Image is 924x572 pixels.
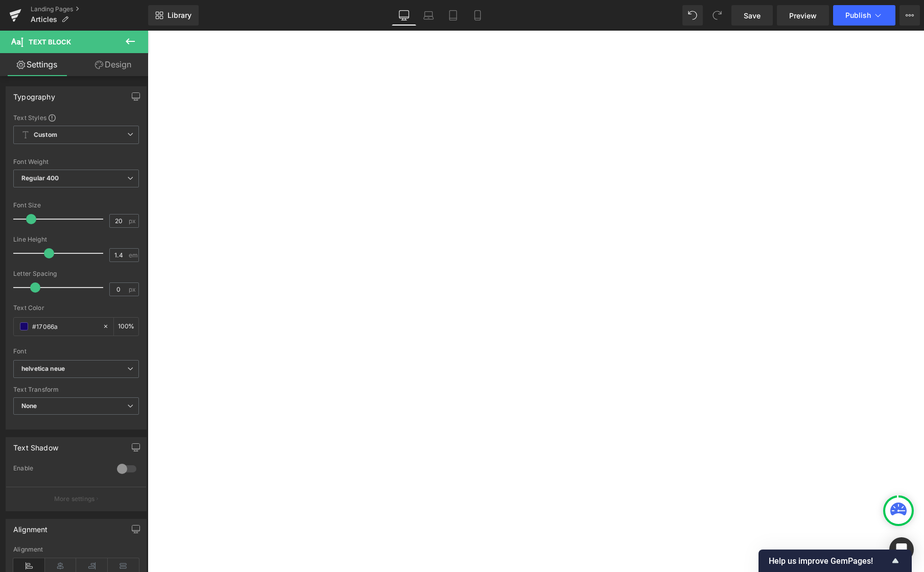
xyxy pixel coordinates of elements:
[34,131,57,139] b: Custom
[744,10,761,21] span: Save
[13,519,48,534] div: Alignment
[13,348,139,355] div: Font
[13,304,139,312] div: Text Color
[31,15,57,23] span: Articles
[54,494,95,504] p: More settings
[789,10,817,21] span: Preview
[13,158,139,165] div: Font Weight
[32,321,98,332] input: Color
[129,218,137,224] span: px
[707,5,727,26] button: Redo
[31,5,148,13] a: Landing Pages
[769,556,889,566] span: Help us improve GemPages!
[416,5,441,26] a: Laptop
[13,386,139,393] div: Text Transform
[777,5,829,26] a: Preview
[21,402,37,410] b: None
[13,464,107,475] div: Enable
[899,5,920,26] button: More
[769,555,902,567] button: Show survey - Help us improve GemPages!
[6,487,146,511] button: More settings
[148,5,199,26] a: New Library
[21,174,59,182] b: Regular 400
[833,5,895,26] button: Publish
[13,87,55,101] div: Typography
[13,236,139,243] div: Line Height
[392,5,416,26] a: Desktop
[13,438,58,452] div: Text Shadow
[13,113,139,122] div: Text Styles
[114,318,138,336] div: %
[441,5,465,26] a: Tablet
[21,365,65,373] i: helvetica neue
[845,11,871,19] span: Publish
[129,252,137,258] span: em
[889,537,914,562] div: Open Intercom Messenger
[168,11,192,20] span: Library
[465,5,490,26] a: Mobile
[129,286,137,293] span: px
[76,53,150,76] a: Design
[682,5,703,26] button: Undo
[13,546,139,553] div: Alignment
[13,202,139,209] div: Font Size
[13,270,139,277] div: Letter Spacing
[29,38,71,46] span: Text Block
